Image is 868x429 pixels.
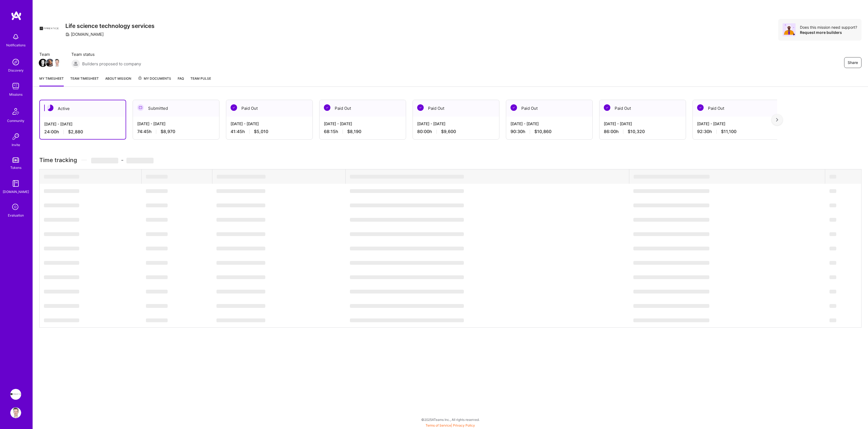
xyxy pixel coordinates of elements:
[347,129,361,134] span: $8,190
[10,131,21,142] img: Invite
[70,76,99,86] a: Team timesheet
[254,129,268,134] span: $5,010
[217,175,266,179] span: ‌
[216,232,265,236] span: ‌
[628,129,645,134] span: $10,320
[216,304,265,308] span: ‌
[776,118,778,122] img: right
[604,104,610,111] img: Paid Out
[9,92,23,97] div: Missions
[441,129,456,134] span: $9,600
[216,318,265,322] span: ‌
[44,275,79,279] span: ‌
[12,142,20,148] div: Invite
[44,189,79,193] span: ‌
[829,275,836,279] span: ‌
[68,129,83,135] span: $2,880
[9,407,23,418] a: User Avatar
[8,67,24,73] div: Discovery
[426,423,475,427] span: |
[33,413,868,426] div: © 2025 ATeams Inc., All rights reserved.
[633,189,709,193] span: ‌
[39,58,46,67] a: Team Member Avatar
[350,204,464,207] span: ‌
[65,31,104,37] div: [DOMAIN_NAME]
[510,121,588,127] div: [DATE] - [DATE]
[783,23,796,36] img: Avatar
[226,100,312,117] div: Paid Out
[146,304,168,308] span: ‌
[417,104,424,111] img: Paid Out
[350,247,464,250] span: ‌
[161,129,175,134] span: $8,970
[10,178,21,189] img: guide book
[216,218,265,222] span: ‌
[133,100,219,117] div: Submitted
[320,100,406,117] div: Paid Out
[146,318,168,322] span: ‌
[324,129,401,134] div: 68:15 h
[350,275,464,279] span: ‌
[40,100,126,117] div: Active
[604,121,681,127] div: [DATE] - [DATE]
[800,30,857,35] div: Request more builders
[138,76,171,86] a: My Documents
[633,304,709,308] span: ‌
[829,232,836,236] span: ‌
[44,121,121,127] div: [DATE] - [DATE]
[44,318,79,322] span: ‌
[697,104,704,111] img: Paid Out
[44,304,79,308] span: ‌
[39,19,59,38] img: Company Logo
[39,157,861,163] h3: Time tracking
[413,100,499,117] div: Paid Out
[146,275,168,279] span: ‌
[146,204,168,207] span: ‌
[190,76,211,86] a: Team Pulse
[46,59,54,67] img: Team Member Avatar
[39,59,47,67] img: Team Member Avatar
[800,25,857,30] div: Does this mission need support?
[146,189,168,193] span: ‌
[350,175,464,179] span: ‌
[9,389,23,400] a: Apprentice: Life science technology services
[39,51,60,57] span: Team
[216,189,265,193] span: ‌
[417,129,495,134] div: 80:00 h
[506,100,592,117] div: Paid Out
[10,165,21,170] div: Tokens
[350,232,464,236] span: ‌
[44,261,79,265] span: ‌
[350,318,464,322] span: ‌
[510,129,588,134] div: 90:30 h
[324,121,401,127] div: [DATE] - [DATE]
[6,42,25,48] div: Notifications
[829,261,836,265] span: ‌
[178,76,184,86] a: FAQ
[350,218,464,222] span: ‌
[350,304,464,308] span: ‌
[697,121,775,127] div: [DATE] - [DATE]
[216,275,265,279] span: ‌
[844,57,861,68] button: Share
[44,232,79,236] span: ‌
[71,51,141,57] span: Team status
[137,121,215,127] div: [DATE] - [DATE]
[71,59,80,68] img: Builders proposed to company
[453,423,475,427] a: Privacy Policy
[10,81,21,92] img: teamwork
[44,175,79,179] span: ‌
[633,247,709,250] span: ‌
[633,318,709,322] span: ‌
[633,204,709,207] span: ‌
[634,175,710,179] span: ‌
[7,118,24,124] div: Community
[534,129,551,134] span: $10,860
[216,204,265,207] span: ‌
[350,189,464,193] span: ‌
[138,76,171,82] span: My Documents
[829,189,836,193] span: ‌
[829,218,836,222] span: ‌
[231,121,308,127] div: [DATE] - [DATE]
[10,57,21,67] img: discovery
